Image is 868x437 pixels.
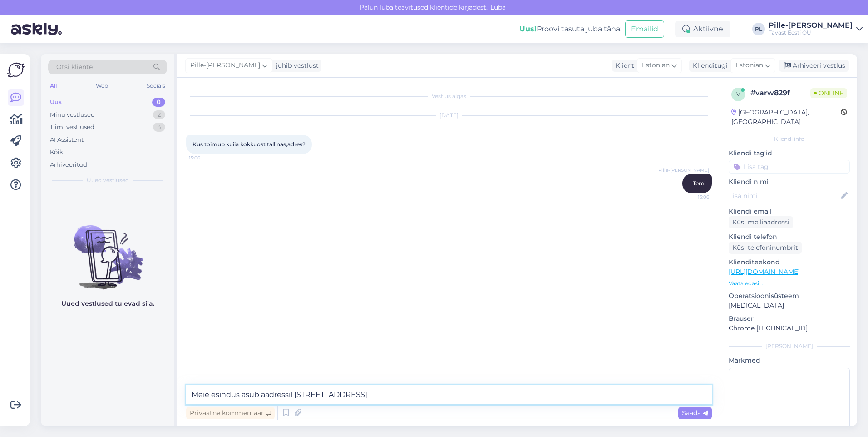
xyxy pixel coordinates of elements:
[152,98,165,107] div: 0
[50,160,87,169] div: Arhiveeritud
[682,409,708,417] span: Saada
[729,314,850,323] p: Brauser
[50,135,84,144] div: AI Assistent
[488,3,508,11] span: Luba
[612,61,634,70] div: Klient
[729,149,850,158] p: Kliendi tag'id
[729,301,850,310] p: [MEDICAL_DATA]
[779,60,849,72] div: Arhiveeri vestlus
[50,110,95,119] div: Minu vestlused
[94,80,110,92] div: Web
[675,194,709,200] span: 15:06
[87,176,129,184] span: Uued vestlused
[519,25,537,33] b: Uus!
[186,92,712,100] div: Vestlus algas
[729,291,850,301] p: Operatsioonisüsteem
[729,279,850,288] p: Vaata edasi ...
[729,268,800,276] a: [URL][DOMAIN_NAME]
[272,61,319,70] div: juhib vestlust
[145,80,167,92] div: Socials
[186,111,712,119] div: [DATE]
[729,191,839,201] input: Lisa nimi
[750,88,810,99] div: # varw829f
[658,167,709,174] span: Pille-[PERSON_NAME]
[675,21,730,37] div: Aktiivne
[190,60,260,70] span: Pille-[PERSON_NAME]
[50,148,63,157] div: Kõik
[56,62,93,72] span: Otsi kliente
[153,110,165,119] div: 2
[731,108,841,127] div: [GEOGRAPHIC_DATA], [GEOGRAPHIC_DATA]
[729,342,850,350] div: [PERSON_NAME]
[192,141,306,148] span: Kus toimub kuiia kokkuost tallinas,adres?
[769,29,853,36] div: Tavast Eesti OÜ
[736,91,740,98] span: v
[642,60,670,70] span: Estonian
[189,154,223,161] span: 15:06
[689,61,728,70] div: Klienditugi
[729,232,850,242] p: Kliendi telefon
[61,299,154,308] p: Uued vestlused tulevad siia.
[519,24,621,35] div: Proovi tasuta juba täna:
[729,160,850,174] input: Lisa tag
[7,61,25,79] img: Askly Logo
[769,22,853,29] div: Pille-[PERSON_NAME]
[729,177,850,187] p: Kliendi nimi
[41,209,174,291] img: No chats
[625,20,664,38] button: Emailid
[729,135,850,143] div: Kliendi info
[186,407,275,419] div: Privaatne kommentaar
[48,80,59,92] div: All
[729,356,850,365] p: Märkmed
[50,123,94,132] div: Tiimi vestlused
[153,123,165,132] div: 3
[729,258,850,267] p: Klienditeekond
[729,207,850,216] p: Kliendi email
[729,323,850,333] p: Chrome [TECHNICAL_ID]
[735,60,763,70] span: Estonian
[693,180,705,187] span: Tere!
[729,242,802,254] div: Küsi telefoninumbrit
[752,23,765,35] div: PL
[186,385,712,404] textarea: Meie esindus asub aadressil [STREET_ADDRESS]
[50,98,62,107] div: Uus
[729,216,793,228] div: Küsi meiliaadressi
[769,22,863,36] a: Pille-[PERSON_NAME]Tavast Eesti OÜ
[810,88,847,98] span: Online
